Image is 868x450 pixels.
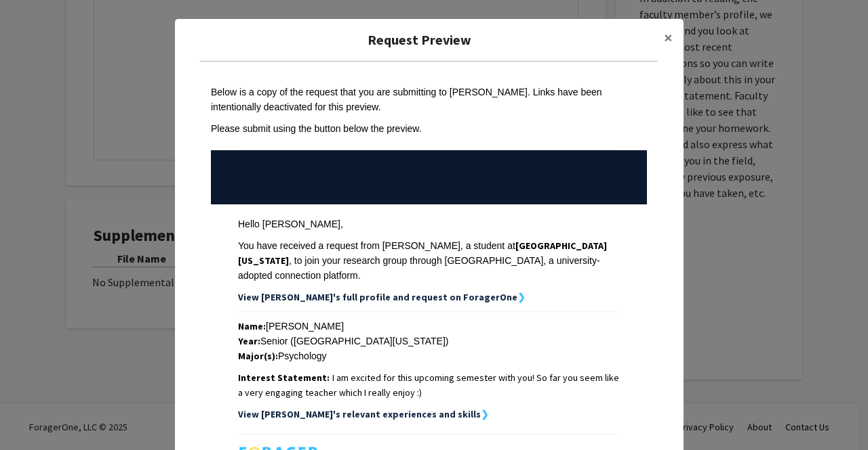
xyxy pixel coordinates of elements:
strong: ❯ [517,291,526,303]
strong: Year: [238,335,260,347]
div: Senior ([GEOGRAPHIC_DATA][US_STATE]) [238,334,620,348]
strong: View [PERSON_NAME]'s relevant experiences and skills [238,408,481,420]
iframe: Chat [10,389,58,440]
div: Below is a copy of the request that you are submitting to [PERSON_NAME]. Links have been intentio... [211,85,647,114]
button: Close [653,19,684,57]
h5: Request Preview [186,30,653,50]
strong: ❯ [481,408,489,420]
div: Hello [PERSON_NAME], [238,217,620,231]
span: × [664,27,673,48]
div: [PERSON_NAME] [238,319,620,334]
strong: View [PERSON_NAME]'s full profile and request on ForagerOne [238,291,517,303]
strong: Interest Statement: [238,372,330,384]
strong: Major(s): [238,350,278,362]
div: Please submit using the button below the preview. [211,121,647,136]
strong: Name: [238,320,266,332]
span: I am excited for this upcoming semester with you! So far you seem like a very engaging teacher wh... [238,372,619,399]
div: Psychology [238,348,620,363]
div: You have received a request from [PERSON_NAME], a student at , to join your research group throug... [238,238,620,283]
